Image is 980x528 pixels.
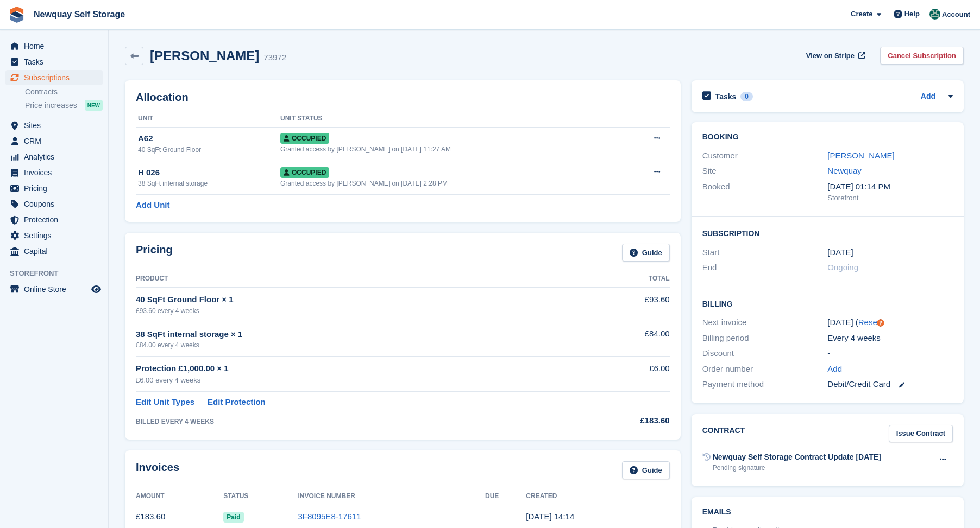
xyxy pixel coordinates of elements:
[136,199,169,212] a: Add Unit
[827,246,853,259] time: 2025-02-22 01:00:00 UTC
[702,165,828,177] div: Site
[827,181,953,193] div: [DATE] 01:14 PM
[223,488,298,505] th: Status
[5,212,103,227] a: menu
[702,150,828,162] div: Customer
[571,357,670,392] td: £6.00
[24,212,89,227] span: Protection
[5,149,103,164] a: menu
[827,332,953,345] div: Every 4 weeks
[9,7,25,23] img: stora-icon-8386f47178a22dfd0bd8f6a31ec36ba5ce8667c1dd55bd0f319d3a0aa187defe.svg
[827,347,953,360] div: -
[713,463,881,473] div: Pending signature
[138,145,280,155] div: 40 SqFt Ground Floor
[571,322,670,356] td: £84.00
[136,110,280,128] th: Unit
[827,316,953,329] div: [DATE] ( )
[29,5,129,23] a: Newquay Self Storage
[702,378,828,391] div: Payment method
[136,306,571,316] div: £93.60 every 4 weeks
[802,47,868,65] a: View on Stripe
[136,340,571,350] div: £84.00 every 4 weeks
[24,70,89,85] span: Subscriptions
[827,151,894,160] a: [PERSON_NAME]
[526,512,574,521] time: 2025-08-09 13:14:09 UTC
[622,461,670,479] a: Guide
[136,488,223,505] th: Amount
[5,244,103,259] a: menu
[571,415,670,427] div: £183.60
[921,91,935,103] a: Add
[702,181,828,203] div: Booked
[298,488,486,505] th: Invoice Number
[24,244,89,259] span: Capital
[702,227,953,238] h2: Subscription
[24,133,89,149] span: CRM
[24,181,89,196] span: Pricing
[827,263,858,272] span: Ongoing
[5,196,103,212] a: menu
[24,149,89,164] span: Analytics
[5,165,103,180] a: menu
[526,488,669,505] th: Created
[851,9,872,20] span: Create
[889,425,953,443] a: Issue Contract
[702,347,828,360] div: Discount
[702,298,953,309] h2: Billing
[929,9,940,20] img: JON
[702,508,953,517] h2: Emails
[85,100,103,111] div: NEW
[715,92,737,101] h2: Tasks
[485,488,526,505] th: Due
[208,396,266,409] a: Edit Protection
[858,317,880,327] a: Reset
[5,70,103,85] a: menu
[904,9,920,20] span: Help
[5,228,103,243] a: menu
[24,54,89,69] span: Tasks
[136,244,173,262] h2: Pricing
[702,425,745,443] h2: Contract
[702,316,828,329] div: Next invoice
[136,461,179,479] h2: Invoices
[136,375,571,386] div: £6.00 every 4 weeks
[24,165,89,180] span: Invoices
[622,244,670,262] a: Guide
[280,179,624,188] div: Granted access by [PERSON_NAME] on [DATE] 2:28 PM
[150,48,259,63] h2: [PERSON_NAME]
[942,9,970,20] span: Account
[740,92,753,101] div: 0
[5,39,103,54] a: menu
[876,318,885,328] div: Tooltip anchor
[24,196,89,212] span: Coupons
[136,270,571,288] th: Product
[136,362,571,375] div: Protection £1,000.00 × 1
[880,47,964,65] a: Cancel Subscription
[5,282,103,297] a: menu
[5,118,103,133] a: menu
[138,179,280,188] div: 38 SqFt internal storage
[24,39,89,54] span: Home
[136,328,571,341] div: 38 SqFt internal storage × 1
[25,100,77,111] span: Price increases
[138,132,280,145] div: A62
[827,363,842,376] a: Add
[10,268,108,279] span: Storefront
[138,167,280,179] div: H 026
[24,228,89,243] span: Settings
[571,270,670,288] th: Total
[702,262,828,274] div: End
[280,144,624,154] div: Granted access by [PERSON_NAME] on [DATE] 11:27 AM
[298,512,361,521] a: 3F8095E8-17611
[5,133,103,149] a: menu
[136,294,571,306] div: 40 SqFt Ground Floor × 1
[5,181,103,196] a: menu
[702,332,828,345] div: Billing period
[571,288,670,322] td: £93.60
[280,167,329,178] span: Occupied
[806,50,855,61] span: View on Stripe
[223,512,243,523] span: Paid
[713,451,881,463] div: Newquay Self Storage Contract Update [DATE]
[25,99,103,111] a: Price increases NEW
[280,110,624,128] th: Unit Status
